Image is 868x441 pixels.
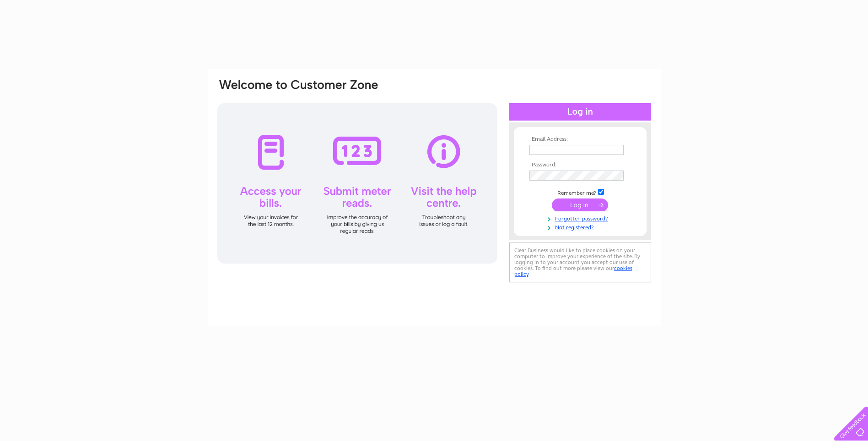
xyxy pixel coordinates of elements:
[529,214,633,222] a: Forgotten password?
[552,198,608,211] input: Submit
[527,136,633,143] th: Email Address:
[527,162,633,168] th: Password:
[509,243,651,282] div: Clear Business would like to place cookies on your computer to improve your experience of the sit...
[529,222,633,231] a: Not registered?
[514,265,632,277] a: cookies policy
[527,187,633,197] td: Remember me?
